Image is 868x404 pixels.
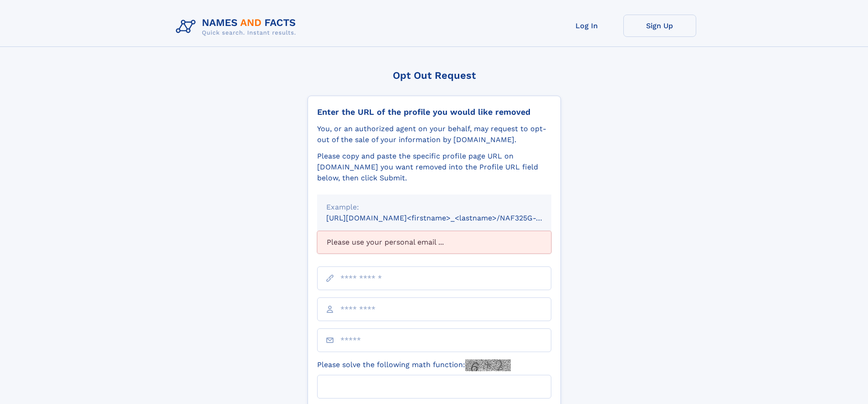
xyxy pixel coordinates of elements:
small: [URL][DOMAIN_NAME]<firstname>_<lastname>/NAF325G-xxxxxxxx [326,214,569,222]
img: Logo Names and Facts [172,15,303,39]
label: Please solve the following math function: [317,359,511,371]
div: Example: [326,202,542,213]
div: Opt Out Request [308,70,561,81]
a: Sign Up [623,15,696,37]
div: Enter the URL of the profile you would like removed [317,107,551,117]
div: You, or an authorized agent on your behalf, may request to opt-out of the sale of your informatio... [317,123,551,145]
div: Please copy and paste the specific profile page URL on [DOMAIN_NAME] you want removed into the Pr... [317,151,551,184]
a: Log In [550,15,623,37]
div: Please use your personal email ... [317,231,551,254]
